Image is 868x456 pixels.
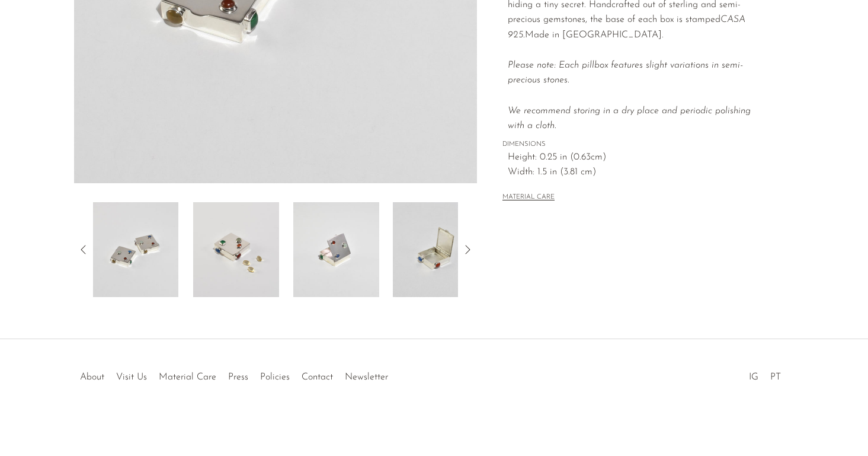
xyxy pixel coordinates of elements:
a: Visit Us [116,372,147,382]
em: CASA 925. [508,15,745,40]
img: Sterling Gemstone Pillbox [293,202,379,297]
img: Sterling Gemstone Pillbox [92,202,178,297]
a: Contact [302,372,333,382]
ul: Quick links [74,363,394,385]
ul: Social Medias [743,363,787,385]
img: Sterling Gemstone Pillbox [393,202,479,297]
img: Sterling Gemstone Pillbox [193,202,279,297]
span: Width: 1.5 in (3.81 cm) [508,165,769,180]
span: Height: 0.25 in (0.63cm) [508,150,769,165]
em: Please note: Each pillbox features slight variations in semi-precious stones. [508,60,751,130]
span: DIMENSIONS [502,139,769,150]
button: MATERIAL CARE [502,193,555,202]
a: Policies [260,372,290,382]
a: PT [770,372,781,382]
a: Material Care [159,372,216,382]
a: IG [749,372,758,382]
i: We recommend storing in a dry place and periodic polishing with a cloth. [508,106,751,131]
a: About [80,372,104,382]
a: Press [228,372,248,382]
